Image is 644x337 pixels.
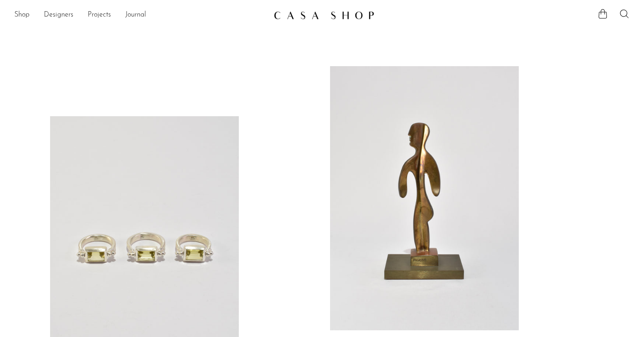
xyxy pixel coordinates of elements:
[14,8,267,23] ul: NEW HEADER MENU
[14,9,30,21] a: Shop
[125,9,146,21] a: Journal
[44,9,73,21] a: Designers
[14,8,267,23] nav: Desktop navigation
[88,9,111,21] a: Projects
